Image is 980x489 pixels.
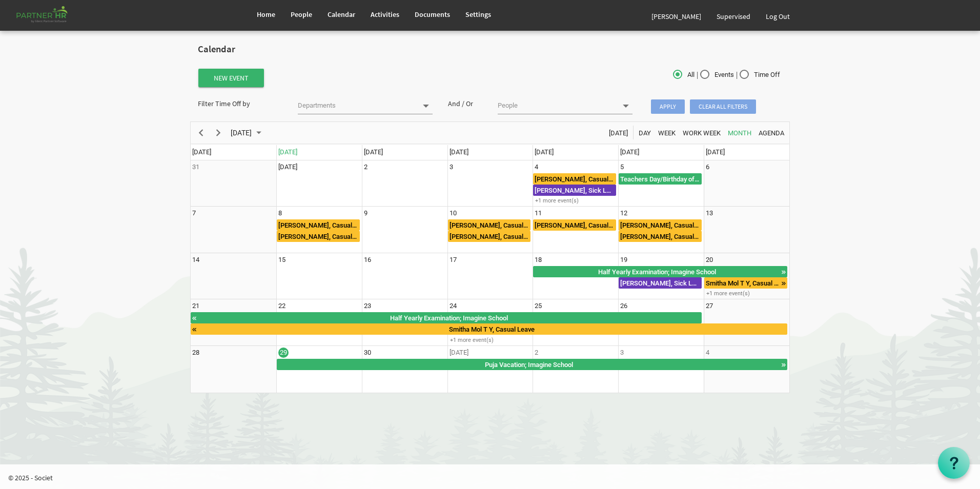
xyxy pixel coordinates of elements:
span: Day [638,127,652,139]
span: [DATE] [706,148,725,156]
div: Saturday, September 20, 2025 [706,255,713,265]
button: New Event [198,69,264,87]
span: Settings [465,10,491,19]
div: Priti Pall, Sick Leave Begin From Thursday, September 4, 2025 at 12:00:00 AM GMT-07:00 Ends At Th... [533,185,616,196]
div: [PERSON_NAME], Casual Leave [448,220,530,230]
div: Friday, September 26, 2025 [620,301,627,311]
span: Supervised [717,12,750,21]
div: Tuesday, September 30, 2025 [364,348,371,358]
span: Time Off [740,70,780,79]
div: [PERSON_NAME], Casual Leave [534,220,616,230]
div: And / Or [440,98,491,109]
div: Sunday, September 14, 2025 [192,255,199,265]
button: Next [212,126,226,139]
div: next period [210,122,227,144]
div: Wednesday, September 3, 2025 [450,162,453,172]
div: Monday, September 22, 2025 [278,301,285,311]
div: Thursday, September 25, 2025 [535,301,542,311]
div: Friday, September 5, 2025 [620,162,624,172]
div: Friday, September 19, 2025 [620,255,627,265]
input: Departments [298,98,416,113]
span: Documents [415,10,450,19]
div: previous period [192,122,210,144]
div: [PERSON_NAME], Casual Leave [277,231,359,241]
input: People [498,98,616,113]
div: Saturday, September 13, 2025 [706,208,713,218]
div: Smitha Mol T Y, Casual Leave [197,324,787,334]
span: Week [657,127,677,139]
span: Agenda [758,127,785,139]
button: Week [657,126,678,139]
button: Month [726,126,753,139]
button: September 2025 [229,126,266,139]
p: © 2025 - Societ [8,473,980,483]
div: Wednesday, September 17, 2025 [450,255,457,265]
div: Tuesday, September 16, 2025 [364,255,371,265]
div: Manasi Kabi, Casual Leave Begin From Wednesday, September 10, 2025 at 12:00:00 AM GMT-07:00 Ends ... [448,231,531,242]
span: [DATE] [450,148,468,156]
div: Thursday, September 11, 2025 [535,208,542,218]
a: Log Out [758,2,798,31]
span: People [291,10,312,19]
div: Sunday, September 28, 2025 [192,348,199,358]
div: Wednesday, October 1, 2025 [450,348,468,358]
div: Thursday, September 4, 2025 [535,162,538,172]
div: Smitha Mol T Y, Casual Leave Begin From Saturday, September 20, 2025 at 12:00:00 AM GMT-07:00 End... [191,323,787,335]
div: Saturday, September 27, 2025 [706,301,713,311]
div: Smitha Mol T Y, Casual Leave Begin From Saturday, September 20, 2025 at 12:00:00 AM GMT-07:00 End... [704,277,787,289]
button: Day [637,126,653,139]
span: Activities [371,10,399,19]
button: Previous [194,126,208,139]
div: Puja Vacation Begin From Monday, September 29, 2025 at 12:00:00 AM GMT-07:00 Ends At Wednesday, O... [277,359,788,370]
span: Events [700,70,734,79]
div: Deepti Mayee Nayak, Casual Leave Begin From Friday, September 12, 2025 at 12:00:00 AM GMT-07:00 E... [619,219,702,231]
div: [PERSON_NAME], Casual Leave [619,220,701,230]
div: Sunday, September 7, 2025 [192,208,196,218]
span: Apply [651,99,685,114]
div: Tuesday, September 2, 2025 [364,162,367,172]
div: Filter Time Off by [190,98,290,109]
span: [DATE] [230,127,253,139]
span: Clear all filters [690,99,756,114]
div: [PERSON_NAME], Casual Leave [534,174,616,184]
div: Thursday, October 2, 2025 [535,348,538,358]
div: Half Yearly Examination Begin From Thursday, September 18, 2025 at 12:00:00 AM GMT-07:00 Ends At ... [533,266,787,277]
span: All [673,70,695,79]
div: Jasaswini Samanta, Casual Leave Begin From Thursday, September 11, 2025 at 12:00:00 AM GMT-07:00 ... [533,219,616,231]
span: Month [727,127,752,139]
div: Half Yearly Examination; Imagine School [534,267,781,277]
div: September 2025 [227,122,268,144]
button: Work Week [681,126,723,139]
div: +1 more event(s) [533,197,618,205]
div: +1 more event(s) [704,290,789,297]
div: Saturday, October 4, 2025 [706,348,709,358]
div: Manasi Kabi, Sick Leave Begin From Friday, September 19, 2025 at 12:00:00 AM GMT-07:00 Ends At Fr... [619,277,702,289]
div: Deepti Mayee Nayak, Casual Leave Begin From Monday, September 8, 2025 at 12:00:00 AM GMT-07:00 En... [277,231,360,242]
div: [PERSON_NAME], Casual Leave [448,231,530,241]
div: Monday, September 29, 2025 [278,348,289,358]
h2: Calendar [198,44,782,55]
div: Teachers Day/Birthday of Prophet Mohammad Begin From Friday, September 5, 2025 at 12:00:00 AM GMT... [619,173,702,185]
schedule: of September 2025 [190,121,790,393]
div: Teachers Day/Birthday of [DEMOGRAPHIC_DATA][PERSON_NAME] [619,174,701,184]
span: [DATE] [620,148,639,156]
span: Calendar [328,10,355,19]
div: Friday, October 3, 2025 [620,348,624,358]
div: Thursday, September 18, 2025 [535,255,542,265]
div: Manasi Kabi, Casual Leave Begin From Thursday, September 4, 2025 at 12:00:00 AM GMT-07:00 Ends At... [533,173,616,185]
div: Sunday, August 31, 2025 [192,162,199,172]
div: [PERSON_NAME], Casual Leave [619,231,701,241]
span: [DATE] [192,148,211,156]
div: Half Yearly Examination; Imagine School [197,313,701,323]
div: | | [590,68,790,83]
div: Puja Vacation; Imagine School [277,359,781,370]
div: Manasi Kabi, Casual Leave Begin From Monday, September 8, 2025 at 12:00:00 AM GMT-07:00 Ends At M... [277,219,360,231]
div: [PERSON_NAME], Sick Leave [619,278,701,288]
div: [PERSON_NAME], Casual Leave [277,220,359,230]
span: [DATE] [364,148,383,156]
a: Supervised [709,2,758,31]
div: +1 more event(s) [448,336,533,344]
div: Monday, September 1, 2025 [278,162,297,172]
div: Manasi Kabi, Casual Leave Begin From Friday, September 12, 2025 at 12:00:00 AM GMT-07:00 Ends At ... [619,231,702,242]
span: [DATE] [608,127,629,139]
